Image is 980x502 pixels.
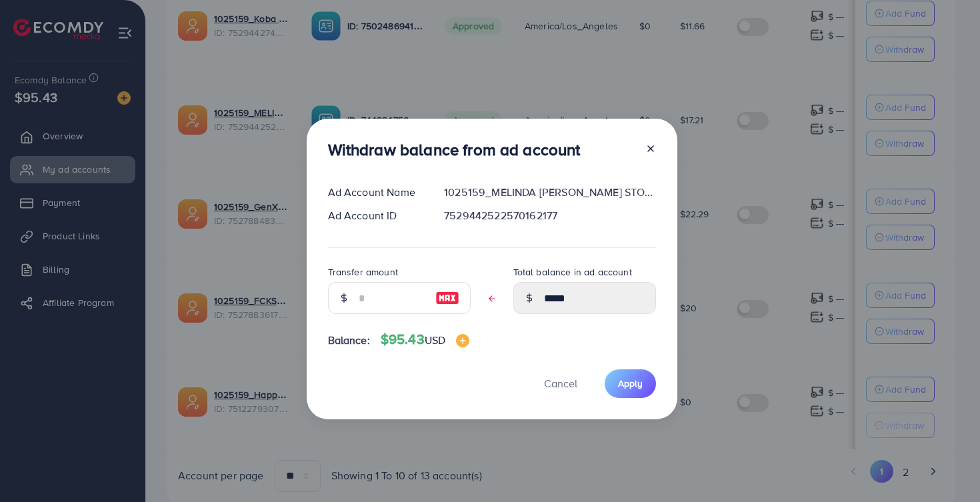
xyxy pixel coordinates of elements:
[328,333,370,348] span: Balance:
[456,334,469,347] img: image
[513,265,632,279] label: Total balance in ad account
[381,331,469,348] h4: $95.43
[328,140,581,159] h3: Withdraw balance from ad account
[433,208,666,223] div: 7529442522570162177
[544,376,577,391] span: Cancel
[317,208,434,223] div: Ad Account ID
[618,377,643,390] span: Apply
[605,369,656,398] button: Apply
[328,265,398,279] label: Transfer amount
[527,369,594,398] button: Cancel
[433,185,666,200] div: 1025159_MELINDA [PERSON_NAME] STORE_1753084957674
[435,290,459,306] img: image
[425,333,445,347] span: USD
[317,185,434,200] div: Ad Account Name
[923,442,970,492] iframe: Chat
